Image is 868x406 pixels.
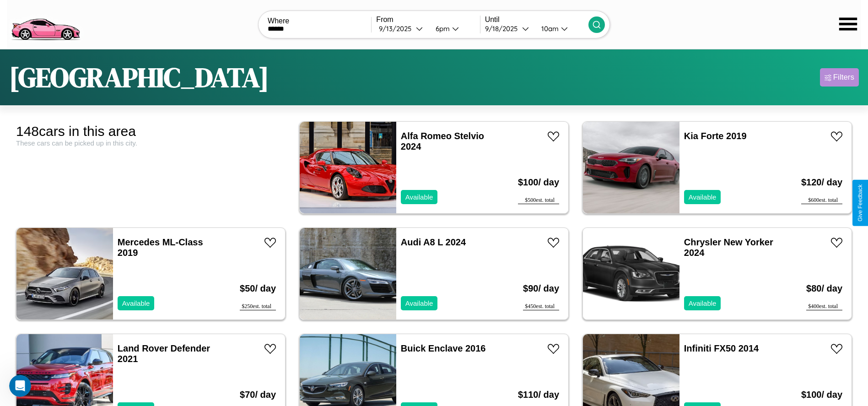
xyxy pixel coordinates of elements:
[401,343,486,353] a: Buick Enclave 2016
[240,274,276,303] h3: $ 50 / day
[806,274,842,303] h3: $ 80 / day
[7,5,84,43] img: logo
[833,73,854,82] div: Filters
[485,16,588,24] label: Until
[684,343,759,353] a: Infiniti FX50 2014
[401,131,484,152] a: Alfa Romeo Stelvio 2024
[689,297,717,309] p: Available
[376,24,428,33] button: 9/13/2025
[379,24,416,33] div: 9 / 13 / 2025
[537,24,561,33] div: 10am
[801,197,842,204] div: $ 600 est. total
[857,184,863,222] div: Give Feedback
[518,168,559,197] h3: $ 100 / day
[16,139,286,147] div: These cars can be picked up in this city.
[401,237,466,247] a: Audi A8 L 2024
[240,303,276,310] div: $ 250 est. total
[9,59,269,96] h1: [GEOGRAPHIC_DATA]
[689,191,717,203] p: Available
[405,191,433,203] p: Available
[431,24,452,33] div: 6pm
[684,131,747,141] a: Kia Forte 2019
[534,24,588,33] button: 10am
[485,24,522,33] div: 9 / 18 / 2025
[684,237,773,258] a: Chrysler New Yorker 2024
[405,297,433,309] p: Available
[523,274,559,303] h3: $ 90 / day
[428,24,480,33] button: 6pm
[268,17,371,25] label: Where
[118,343,210,364] a: Land Rover Defender 2021
[801,168,842,197] h3: $ 120 / day
[518,197,559,204] div: $ 500 est. total
[122,297,150,309] p: Available
[806,303,842,310] div: $ 400 est. total
[820,68,859,87] button: Filters
[9,375,31,397] iframe: Intercom live chat
[523,303,559,310] div: $ 450 est. total
[376,16,480,24] label: From
[118,237,203,258] a: Mercedes ML-Class 2019
[16,124,286,139] div: 148 cars in this area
